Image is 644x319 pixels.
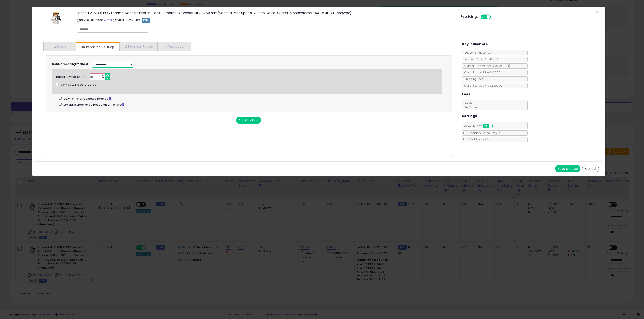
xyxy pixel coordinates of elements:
[596,9,599,15] span: ×
[61,83,97,87] span: Compete if backordered
[462,84,502,87] span: Current Landed Price: $200.00
[142,18,150,23] span: FBM
[99,74,106,80] span: %
[56,73,86,79] div: Target Buy Box Share:
[462,51,492,55] span: BuyBox Share 24h: 2%
[555,165,580,172] button: Save & Close
[52,62,88,66] label: Default repricing method:
[76,43,119,51] a: Repricing Settings
[119,42,158,51] a: Business Pricing
[462,106,477,109] span: $0.30 min
[104,18,106,22] a: BuyBox page
[59,102,442,107] div: Auto adjust max price based on SFP offers
[59,96,442,101] div: Apply Yo-Yo on selected method
[466,131,500,135] span: Disable Auto-Adjust Min
[462,64,510,68] span: Current Buybox Price:
[462,113,477,119] h5: Settings
[492,64,510,68] span: $196.50
[462,57,498,61] span: Avg. Win Price 24h: $193.69
[236,117,261,124] button: Add Condition
[77,17,454,24] p: ASIN: B0D4HFXQM6 | SKU: U8-J6WR-SBY9
[481,15,487,19] span: ON
[460,15,478,18] h5: Repricing:
[462,77,491,81] span: Shipping Price: $0.00
[462,71,500,74] span: Current Listed Price: $200.00
[462,91,470,97] h5: Fees
[107,18,109,22] a: All offer listings
[483,124,489,128] span: ON
[582,165,599,172] button: Cancel
[492,124,499,128] span: OFF
[110,18,112,22] a: Your listing only
[462,124,499,128] span: Consider CPT:
[490,15,497,19] span: OFF
[50,11,63,24] img: 41MzcRsqD+L._SL60_.jpg
[77,11,454,14] h3: Epson TM-M30II POS Thermal Receipt Printer, Black - Ethernet Connectivity - 250 mm/Second Print S...
[466,138,501,141] span: Disable Auto-Adjust Max
[43,42,76,51] a: Costs
[158,42,190,51] a: Analytics
[462,101,477,109] span: 8.00 %
[502,64,510,68] span: ( FBM )
[462,41,488,47] h5: Key Indicators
